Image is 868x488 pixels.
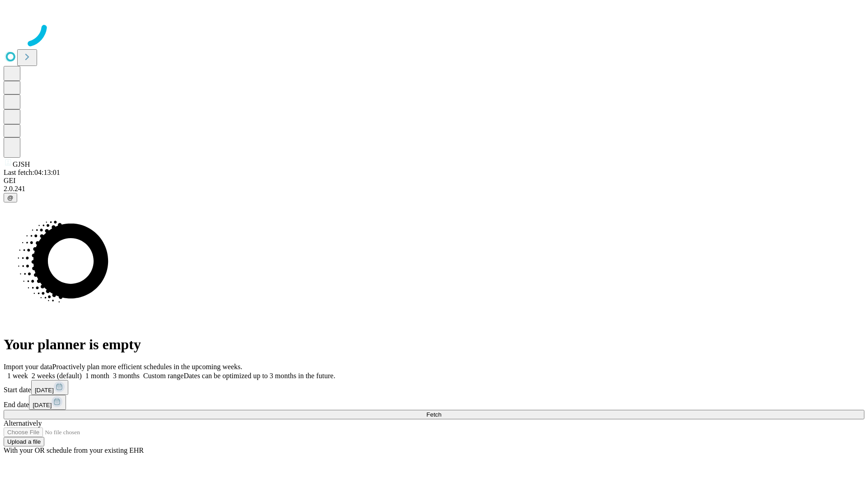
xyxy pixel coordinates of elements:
[33,402,52,408] span: [DATE]
[13,160,30,168] span: GJSH
[4,185,864,193] div: 2.0.241
[4,177,864,185] div: GEI
[4,380,864,395] div: Start date
[32,372,82,380] span: 2 weeks (default)
[4,336,864,353] h1: Your planner is empty
[4,363,52,371] span: Import your data
[7,194,14,201] span: @
[35,387,54,394] span: [DATE]
[29,395,66,410] button: [DATE]
[426,411,441,418] span: Fetch
[31,380,68,395] button: [DATE]
[4,193,17,202] button: @
[184,372,335,380] span: Dates can be optimized up to 3 months in the future.
[4,169,60,176] span: Last fetch: 04:13:01
[4,395,864,410] div: End date
[113,372,140,380] span: 3 months
[85,372,109,380] span: 1 month
[4,446,144,454] span: With your OR schedule from your existing EHR
[4,419,42,427] span: Alternatively
[52,363,242,371] span: Proactively plan more efficient schedules in the upcoming weeks.
[4,410,864,419] button: Fetch
[7,372,28,380] span: 1 week
[4,437,44,446] button: Upload a file
[143,372,184,380] span: Custom range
